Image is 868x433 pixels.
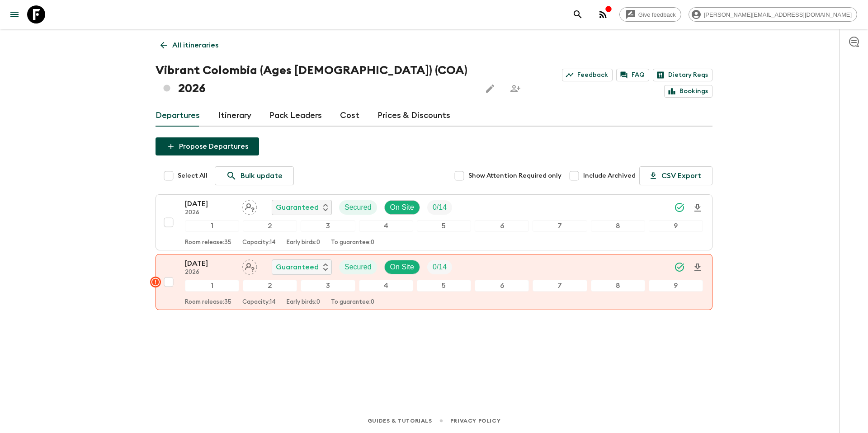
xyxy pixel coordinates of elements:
[243,280,297,292] div: 2
[344,262,372,273] p: Secured
[427,260,452,274] div: Trip Fill
[674,262,685,273] svg: Synced Successfully
[156,137,259,155] button: Propose Departures
[339,260,377,274] div: Secured
[242,299,276,306] p: Capacity: 14
[569,5,587,24] button: search adventures
[368,416,432,426] a: Guides & Tutorials
[481,80,499,98] button: Edit this itinerary
[185,258,235,269] p: [DATE]
[156,61,474,98] h1: Vibrant Colombia (Ages [DEMOGRAPHIC_DATA]) (COA) 2026
[591,220,645,232] div: 8
[215,166,294,185] a: Bulk update
[699,11,857,18] span: [PERSON_NAME][EMAIL_ADDRESS][DOMAIN_NAME]
[506,80,524,98] span: Share this itinerary
[218,105,251,127] a: Itinerary
[433,202,447,213] p: 0 / 14
[417,280,471,292] div: 5
[339,200,377,215] div: Secured
[242,239,276,246] p: Capacity: 14
[287,239,320,246] p: Early birds: 0
[359,220,413,232] div: 4
[156,105,200,127] a: Departures
[664,85,712,98] a: Bookings
[427,200,452,215] div: Trip Fill
[331,299,374,306] p: To guarantee: 0
[5,5,24,24] button: menu
[591,280,645,292] div: 8
[649,280,703,292] div: 9
[242,262,257,269] span: Assign pack leader
[178,171,208,180] span: Select All
[533,220,587,232] div: 7
[619,7,681,22] a: Give feedback
[649,220,703,232] div: 9
[344,202,372,213] p: Secured
[359,280,413,292] div: 4
[269,105,322,127] a: Pack Leaders
[331,239,374,246] p: To guarantee: 0
[185,269,235,276] p: 2026
[287,299,320,306] p: Early birds: 0
[475,220,529,232] div: 6
[242,202,257,210] span: Assign pack leader
[276,262,319,273] p: Guaranteed
[340,105,359,127] a: Cost
[185,198,235,209] p: [DATE]
[533,280,587,292] div: 7
[384,200,420,215] div: On Site
[172,40,218,51] p: All itineraries
[390,202,414,213] p: On Site
[689,7,857,22] div: [PERSON_NAME][EMAIL_ADDRESS][DOMAIN_NAME]
[243,220,297,232] div: 2
[301,220,355,232] div: 3
[185,239,231,246] p: Room release: 35
[241,170,283,181] p: Bulk update
[674,202,685,213] svg: Synced Successfully
[562,69,613,81] a: Feedback
[450,416,500,426] a: Privacy Policy
[583,171,636,180] span: Include Archived
[633,11,681,18] span: Give feedback
[692,202,703,213] svg: Download Onboarding
[384,260,420,274] div: On Site
[156,36,223,54] a: All itineraries
[653,69,712,81] a: Dietary Reqs
[185,209,235,216] p: 2026
[433,262,447,273] p: 0 / 14
[301,280,355,292] div: 3
[185,299,231,306] p: Room release: 35
[390,262,414,273] p: On Site
[475,280,529,292] div: 6
[639,166,712,185] button: CSV Export
[276,202,319,213] p: Guaranteed
[468,171,561,180] span: Show Attention Required only
[156,194,712,250] button: [DATE]2026Assign pack leaderGuaranteedSecuredOn SiteTrip Fill123456789Room release:35Capacity:14E...
[417,220,471,232] div: 5
[185,280,239,292] div: 1
[156,254,712,310] button: [DATE]2026Assign pack leaderGuaranteedSecuredOn SiteTrip Fill123456789Room release:35Capacity:14E...
[692,262,703,273] svg: Download Onboarding
[185,220,239,232] div: 1
[377,105,450,127] a: Prices & Discounts
[616,69,649,81] a: FAQ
